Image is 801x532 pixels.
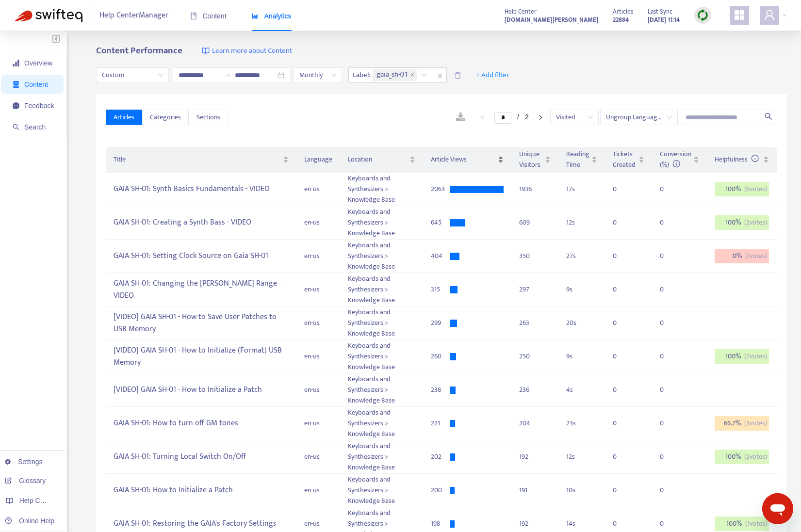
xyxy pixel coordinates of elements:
div: 204 [519,418,551,429]
span: Learn more about Content [212,46,292,57]
div: 27 s [566,251,597,261]
span: Monthly [299,68,336,82]
th: Location [340,147,423,173]
div: 299 [431,318,450,328]
span: ( 1 votes) [745,251,767,261]
img: image-link [202,47,210,55]
li: Previous Page [475,112,490,123]
td: Keyboards and Synthesizers > Knowledge Base [340,440,423,474]
div: 250 [519,351,551,362]
span: swap-right [223,71,231,79]
td: en-us [296,240,340,273]
span: left [480,114,486,120]
span: Label : [349,68,372,82]
div: GAIA SH-01: Turning Local Switch On/Off [114,449,288,465]
span: Last Sync [648,6,672,17]
th: Language [296,147,340,173]
span: Articles [613,6,633,17]
img: Swifteq [15,9,82,22]
div: 17 s [566,184,597,194]
a: Learn more about Content [202,46,292,57]
span: Reading Time [566,149,589,170]
td: en-us [296,173,340,206]
button: right [533,112,548,123]
span: ( 3 votes) [744,418,767,429]
div: 100 % [715,215,769,230]
span: ( 2 votes) [744,351,767,362]
span: to [223,71,231,79]
div: 192 [519,451,551,462]
div: 221 [431,418,450,429]
span: Article Views [431,154,496,165]
div: GAIA SH-01: Changing the [PERSON_NAME] Range - VIDEO [114,275,288,304]
div: 9 s [566,351,597,362]
div: 0 [660,284,679,295]
span: ( 2 votes) [744,451,767,462]
div: 100 % [715,349,769,364]
span: ( 6 votes) [744,184,767,194]
th: Title [106,147,296,173]
span: search [765,113,772,120]
div: 260 [431,351,450,362]
span: Helpfulness [715,154,759,165]
td: en-us [296,440,340,474]
div: 0 [613,418,632,429]
div: 191 [519,485,551,496]
span: search [13,124,19,130]
span: Help Center Manager [99,6,168,25]
div: [VIDEO] GAIA SH-01 - How to Save User Patches to USB Memory [114,309,288,337]
div: 0 [660,318,679,328]
div: GAIA SH-01: Creating a Synth Bass - VIDEO [114,215,288,231]
div: 9 s [566,284,597,295]
div: 0 [613,251,632,261]
div: 0 % [715,249,769,263]
a: Online Help [5,517,54,525]
a: Settings [5,458,43,466]
td: en-us [296,273,340,306]
div: 12 s [566,217,597,228]
div: 4 s [566,385,597,395]
div: [VIDEO] GAIA SH-01 - How to Initialize a Patch [114,382,288,398]
span: book [190,13,197,19]
td: en-us [296,340,340,373]
div: GAIA SH-01: Restoring the GAIA's Factory Settings [114,516,288,532]
div: 404 [431,251,450,261]
span: area-chart [252,13,259,19]
span: ( 1 votes) [745,518,767,529]
div: GAIA SH-01: How to turn off GM tones [114,416,288,432]
span: Articles [114,112,134,123]
td: Keyboards and Synthesizers > Knowledge Base [340,340,423,373]
td: en-us [296,474,340,507]
div: 66.7 % [715,416,769,431]
strong: [DATE] 11:14 [648,15,680,25]
span: ( 2 votes) [744,217,767,228]
div: 0 [613,518,632,529]
div: 1936 [519,184,551,194]
span: Help Centers [19,497,59,504]
div: 0 [613,451,632,462]
div: 0 [613,217,632,228]
li: 1/2 [494,112,529,123]
button: Categories [142,110,189,125]
div: 0 [660,485,679,496]
span: Unique Visitors [519,149,543,170]
td: Keyboards and Synthesizers > Knowledge Base [340,373,423,407]
b: Content Performance [96,43,182,58]
td: Keyboards and Synthesizers > Knowledge Base [340,206,423,240]
span: user [764,9,775,21]
span: Tickets Created [613,149,637,170]
img: sync.dc5367851b00ba804db3.png [697,9,709,21]
td: Keyboards and Synthesizers > Knowledge Base [340,240,423,273]
div: GAIA SH-01: Setting Clock Source on Gaia SH-01 [114,248,288,264]
div: 0 [613,485,632,496]
div: 192 [519,518,551,529]
td: Keyboards and Synthesizers > Knowledge Base [340,306,423,340]
span: Feedback [24,102,54,110]
div: 236 [519,385,551,395]
span: signal [13,60,19,66]
div: 200 [431,485,450,496]
div: 202 [431,451,450,462]
div: 20 s [566,318,597,328]
span: / [517,113,519,121]
span: + Add filter [476,69,509,81]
